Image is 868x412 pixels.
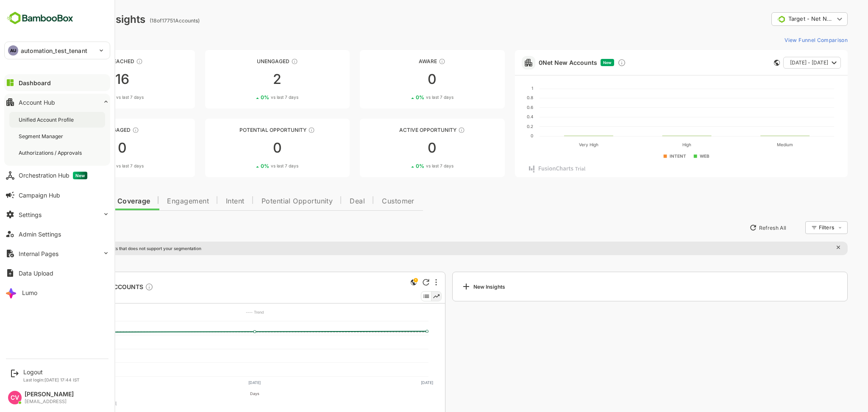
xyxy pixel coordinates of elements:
[653,142,662,148] text: High
[19,133,65,140] div: Segment Manager
[40,346,45,351] text: 4K
[431,281,476,292] div: New Insights
[219,380,231,385] text: [DATE]
[42,374,45,379] text: 0
[20,127,165,133] div: Engaged
[19,116,75,123] div: Unified Account Profile
[278,127,285,134] div: These accounts are MQAs and can be passed on to Inside Sales
[23,377,80,382] p: Last login: [DATE] 17:44 IST
[231,163,269,169] div: 0 %
[25,399,74,404] div: [EMAIL_ADDRESS]
[497,124,504,129] text: 0.2
[4,245,110,262] button: Internal Pages
[216,310,234,315] text: ---- Trend
[40,360,45,365] text: 2K
[19,172,87,179] div: Orchestration Hub
[175,141,320,155] div: 0
[47,380,59,385] text: [DATE]
[106,58,113,65] div: These accounts have not been engaged with for a defined time period
[175,50,320,109] a: UnengagedThese accounts have not shown enough engagement and need nurturing20%vs last 7 days
[754,57,811,69] button: [DATE] - [DATE]
[40,332,45,337] text: 6K
[573,60,582,65] span: New
[8,391,22,404] div: CV
[4,187,110,203] button: Campaign Hub
[751,33,818,47] button: View Funnel Comparison
[37,246,172,251] p: There are global insights that does not support your segmentation
[231,94,269,100] div: 0 %
[45,283,127,292] a: 0 Accounts ACCOUNTSDescription not present
[352,198,385,205] span: Customer
[4,206,110,223] button: Settings
[29,335,33,362] text: No of accounts
[19,192,60,199] div: Campaign Hub
[120,17,170,24] ag: ( 18 of 17751 Accounts)
[45,283,124,292] span: 0 Accounts ACCOUNTS
[759,16,804,22] span: Target - Net New
[742,11,818,28] div: Target - Net New
[788,220,818,235] div: Filters
[5,42,110,59] div: AUautomation_test_tenant
[262,58,268,65] div: These accounts have not shown enough engagement and need nurturing
[330,141,475,155] div: 0
[4,264,110,281] button: Data Upload
[386,163,424,169] div: 0 %
[330,50,475,109] a: AwareThese accounts have just entered the buying cycle and need further nurturing00%vs last 7 days
[428,127,435,134] div: These accounts have open opportunities which might be at any of the Sales Stages
[20,58,165,64] div: Unreached
[20,220,82,235] button: New Insights
[115,283,124,292] div: Description not present
[497,105,504,110] text: 0.6
[8,45,18,56] div: AU
[20,13,116,25] div: Dashboard Insights
[588,58,596,67] div: Discover new ICP-fit accounts showing engagement — via intent surges, anonymous website visits, L...
[4,10,76,26] img: BambooboxFullLogoMark.5f36c76dfaba33ec1ec1367b70bb1252.svg
[4,284,110,301] button: Lumo
[137,198,179,205] span: Engagement
[175,72,320,86] div: 2
[320,198,335,205] span: Deal
[19,79,51,86] div: Dashboard
[21,46,87,55] p: automation_test_tenant
[716,221,760,234] button: Refresh All
[241,94,269,100] span: vs last 7 days
[232,198,303,205] span: Potential Opportunity
[748,15,804,23] div: Target - Net New
[76,163,114,169] div: 0 %
[406,279,407,286] div: More
[789,224,804,231] div: Filters
[747,142,763,147] text: Medium
[744,60,750,66] div: This card does not support filter and segments
[19,270,53,277] div: Data Upload
[393,279,400,286] div: Refresh
[29,198,120,205] span: Data Quality and Coverage
[175,127,320,133] div: Potential Opportunity
[19,250,58,257] div: Internal Pages
[175,58,320,64] div: Unengaged
[379,277,389,289] div: This is a global insight. Segment selection is not applicable for this view
[73,172,87,179] span: New
[19,99,55,106] div: Account Hub
[396,163,424,169] span: vs last 7 days
[4,167,110,184] button: Orchestration HubNew
[497,114,504,119] text: 0.4
[241,163,269,169] span: vs last 7 days
[330,72,475,86] div: 0
[20,50,165,109] a: UnreachedThese accounts have not been engaged with for a defined time period160%vs last 7 days
[86,163,114,169] span: vs last 7 days
[19,211,42,218] div: Settings
[386,94,424,100] div: 0 %
[19,231,61,238] div: Admin Settings
[330,58,475,64] div: Aware
[502,86,504,91] text: 1
[4,225,110,242] button: Admin Settings
[423,272,818,301] a: New Insights
[40,319,45,323] text: 8K
[549,142,569,148] text: Very High
[25,391,74,398] div: [PERSON_NAME]
[497,95,504,100] text: 0.8
[760,57,798,68] span: [DATE] - [DATE]
[4,74,110,91] button: Dashboard
[20,119,165,177] a: EngagedThese accounts are warm, further nurturing would qualify them to MQAs00%vs last 7 days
